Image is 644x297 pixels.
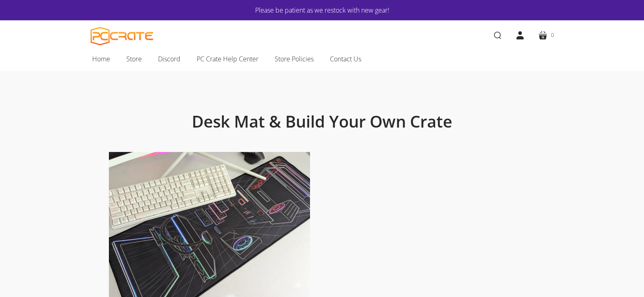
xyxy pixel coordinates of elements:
a: PC CRATE [91,27,154,46]
a: Store Policies [267,50,322,67]
a: PC Crate Help Center [189,50,267,67]
span: Store Policies [275,54,314,64]
nav: Main navigation [78,50,566,71]
span: Home [92,54,110,64]
span: Discord [158,54,180,64]
span: 0 [551,31,554,39]
h1: Desk Mat & Build Your Own Crate [127,111,517,132]
a: Home [84,50,118,67]
span: PC Crate Help Center [197,54,258,64]
a: Store [118,50,150,67]
a: 0 [531,24,560,47]
span: Store [126,54,142,64]
a: Please be patient as we restock with new gear! [115,5,529,15]
a: Discord [150,50,189,67]
span: Contact Us [330,54,361,64]
a: Contact Us [322,50,369,67]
